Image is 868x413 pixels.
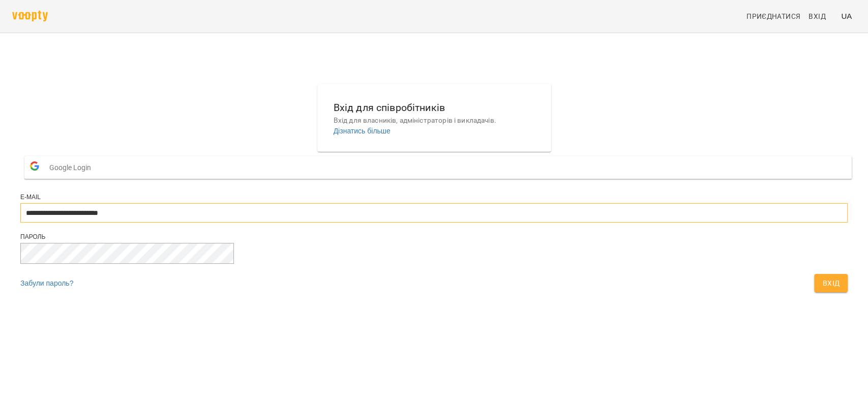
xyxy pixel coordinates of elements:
[20,233,848,241] div: Пароль
[822,277,840,289] span: Вхід
[325,92,543,144] button: Вхід для співробітниківВхід для власників, адміністраторів і викладачів.Дізнатись більше
[49,157,96,178] span: Google Login
[334,100,535,116] h6: Вхід для співробітників
[746,10,800,22] span: Приєднатися
[814,274,848,292] button: Вхід
[12,11,48,21] img: voopty.png
[334,127,391,135] a: Дізнатись більше
[20,193,848,202] div: E-mail
[841,11,852,21] span: UA
[837,7,856,25] button: UA
[809,10,826,22] span: Вхід
[20,279,73,287] a: Забули пароль?
[24,156,852,179] button: Google Login
[742,7,804,25] a: Приєднатися
[334,116,535,126] p: Вхід для власників, адміністраторів і викладачів.
[804,7,837,25] a: Вхід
